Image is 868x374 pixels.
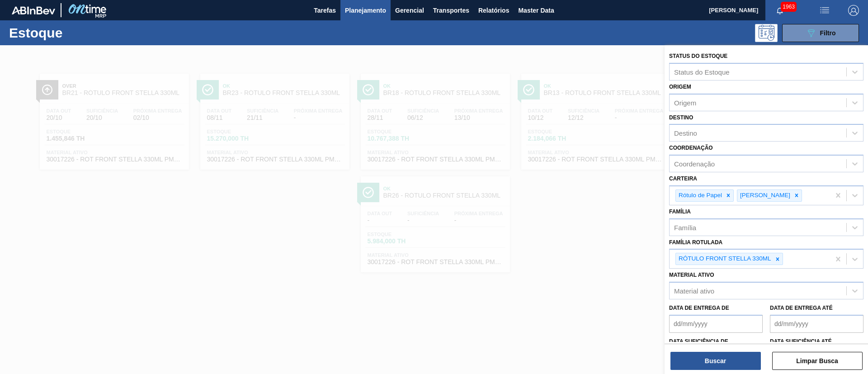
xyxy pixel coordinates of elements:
img: Logout [848,5,859,16]
div: [PERSON_NAME] [737,190,792,201]
h1: Estoque [9,28,144,38]
img: TNhmsLtSVTkK8tSr43FrP2fwEKptu5GPRR3wAAAABJRU5ErkJggg== [12,6,55,14]
span: Filtro [820,29,836,37]
label: Data de Entrega de [669,305,729,311]
div: Rótulo de Papel [676,190,723,201]
label: Coordenação [669,145,713,151]
label: Carteira [669,175,697,182]
span: 1963 [781,2,797,12]
div: Pogramando: nenhum usuário selecionado [755,24,778,42]
label: Material ativo [669,272,714,278]
span: Relatórios [478,5,509,16]
label: Destino [669,114,693,121]
div: Destino [674,129,697,137]
label: Família [669,208,691,215]
button: Notificações [765,4,794,17]
div: Coordenação [674,160,715,168]
div: Origem [674,99,696,106]
div: RÓTULO FRONT STELLA 330ML [676,253,773,265]
span: Master Data [518,5,554,16]
span: Gerencial [395,5,424,16]
div: Família [674,223,696,231]
label: Origem [669,84,691,90]
label: Família Rotulada [669,239,722,246]
span: Transportes [433,5,469,16]
label: Status do Estoque [669,53,727,59]
div: Material ativo [674,287,714,295]
div: Status do Estoque [674,68,730,76]
input: dd/mm/yyyy [669,315,763,333]
img: userActions [819,5,830,16]
label: Data suficiência de [669,338,728,345]
label: Data suficiência até [770,338,832,345]
span: Tarefas [314,5,336,16]
label: Data de Entrega até [770,305,833,311]
input: dd/mm/yyyy [770,315,863,333]
span: Planejamento [345,5,386,16]
button: Filtro [782,24,859,42]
